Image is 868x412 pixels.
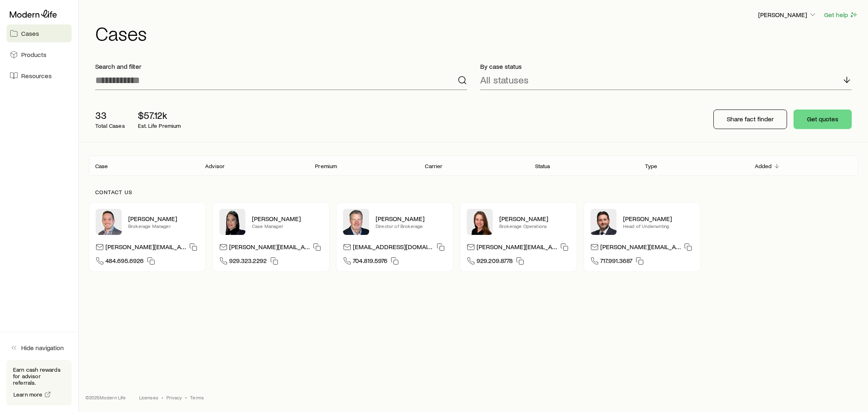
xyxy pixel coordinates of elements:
p: Brokerage Manager [128,223,199,229]
p: Share fact finder [727,115,774,123]
img: Brandon Parry [96,209,122,235]
a: Cases [7,24,72,42]
p: Brokerage Operations [499,223,570,229]
p: [PERSON_NAME] [128,215,199,223]
span: 717.991.3687 [600,256,632,267]
button: Share fact finder [713,110,787,129]
img: Ellen Wall [467,209,493,235]
p: Carrier [425,163,442,169]
p: © 2025 Modern Life [85,394,126,401]
button: Get quotes [794,110,852,129]
a: Resources [7,67,72,85]
span: Hide navigation [21,344,64,352]
span: • [162,394,163,401]
span: 929.323.2292 [229,256,267,267]
button: Hide navigation [7,339,72,357]
p: Head of Underwriting [623,223,694,229]
p: [PERSON_NAME] [758,11,817,19]
p: Case Manager [252,223,323,229]
a: Products [7,46,72,64]
span: Products [21,50,46,59]
span: Learn more [13,392,43,397]
p: Search and filter [95,62,467,70]
p: [PERSON_NAME][EMAIL_ADDRESS][DOMAIN_NAME] [477,243,557,254]
p: [PERSON_NAME] [623,215,694,223]
span: • [185,394,187,401]
p: All statuses [480,74,529,85]
p: Advisor [205,163,225,169]
a: Privacy [166,394,182,401]
p: [PERSON_NAME][EMAIL_ADDRESS][DOMAIN_NAME] [600,243,681,254]
span: Cases [21,29,39,37]
p: By case status [480,62,852,70]
p: Total Cases [95,123,125,129]
p: Contact us [95,189,852,195]
div: Client cases [89,156,858,176]
p: Case [95,163,108,169]
p: [PERSON_NAME] [252,215,323,223]
span: 484.695.6926 [105,256,144,267]
a: Terms [190,394,204,401]
p: Added [755,163,772,169]
p: Premium [315,163,337,169]
a: Licenses [139,394,158,401]
img: Bryan Simmons [590,209,617,235]
h1: Cases [95,23,858,43]
span: Resources [21,72,52,80]
p: Type [645,163,658,169]
p: Est. Life Premium [138,123,181,129]
p: [PERSON_NAME] [499,215,570,223]
div: Earn cash rewards for advisor referrals.Learn more [7,360,72,405]
p: Director of Brokerage [376,223,446,229]
p: [EMAIL_ADDRESS][DOMAIN_NAME] [353,243,433,254]
button: [PERSON_NAME] [758,10,817,20]
p: [PERSON_NAME][EMAIL_ADDRESS][DOMAIN_NAME] [229,243,310,254]
p: Earn cash rewards for advisor referrals. [13,366,65,386]
p: [PERSON_NAME][EMAIL_ADDRESS][DOMAIN_NAME] [105,243,186,254]
p: Status [535,163,551,169]
p: 33 [95,110,125,121]
span: 704.819.5976 [353,256,387,267]
img: Trey Wall [343,209,369,235]
span: 929.209.8778 [477,256,513,267]
p: [PERSON_NAME] [376,215,446,223]
img: Elana Hasten [219,209,245,235]
button: Get help [824,10,858,20]
p: $57.12k [138,110,181,121]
